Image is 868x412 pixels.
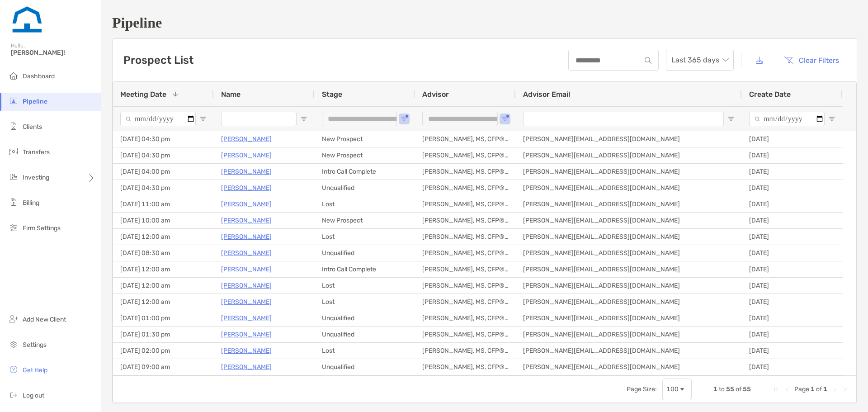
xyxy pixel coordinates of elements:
[113,180,214,196] div: [DATE] 04:30 pm
[8,364,19,375] img: get-help icon
[315,164,415,180] div: Intro Call Complete
[221,150,272,161] p: [PERSON_NAME]
[415,213,516,228] div: [PERSON_NAME], MS, CFP®, CFA®, AFC®
[221,280,272,291] a: [PERSON_NAME]
[221,313,272,324] p: [PERSON_NAME]
[422,90,449,99] span: Advisor
[842,386,849,393] div: Last Page
[523,112,724,126] input: Advisor Email Filter Input
[713,385,717,393] span: 1
[315,327,415,342] div: Unqualified
[113,343,214,359] div: [DATE] 02:00 pm
[516,131,742,147] div: [PERSON_NAME][EMAIL_ADDRESS][DOMAIN_NAME]
[113,310,214,326] div: [DATE] 01:00 pm
[221,361,272,373] a: [PERSON_NAME]
[315,310,415,326] div: Unqualified
[221,90,241,99] span: Name
[671,50,728,70] span: Last 365 days
[8,222,19,233] img: firm-settings icon
[666,385,679,393] div: 100
[742,294,843,310] div: [DATE]
[742,343,843,359] div: [DATE]
[221,199,272,210] a: [PERSON_NAME]
[315,278,415,294] div: Lost
[742,180,843,196] div: [DATE]
[777,50,846,70] button: Clear Filters
[749,90,791,99] span: Create Date
[415,147,516,163] div: [PERSON_NAME], MS, CFP®, CFA®, AFC®
[23,392,44,399] span: Log out
[523,90,570,99] span: Advisor Email
[315,180,415,196] div: Unqualified
[8,70,19,81] img: dashboard icon
[221,296,272,308] a: [PERSON_NAME]
[516,261,742,277] div: [PERSON_NAME][EMAIL_ADDRESS][DOMAIN_NAME]
[113,261,214,277] div: [DATE] 12:00 am
[221,182,272,194] a: [PERSON_NAME]
[8,197,19,208] img: billing icon
[23,123,42,131] span: Clients
[315,213,415,228] div: New Prospect
[794,385,809,393] span: Page
[8,389,19,400] img: logout icon
[221,329,272,340] a: [PERSON_NAME]
[113,213,214,228] div: [DATE] 10:00 am
[401,115,408,123] button: Open Filter Menu
[415,294,516,310] div: [PERSON_NAME], MS, CFP®, CFA®, AFC®
[516,147,742,163] div: [PERSON_NAME][EMAIL_ADDRESS][DOMAIN_NAME]
[112,14,857,31] h1: Pipeline
[221,247,272,259] p: [PERSON_NAME]
[315,343,415,359] div: Lost
[221,166,272,177] a: [PERSON_NAME]
[742,359,843,375] div: [DATE]
[627,385,657,393] div: Page Size:
[315,245,415,261] div: Unqualified
[415,131,516,147] div: [PERSON_NAME], MS, CFP®, CFA®, AFC®
[113,294,214,310] div: [DATE] 12:00 am
[415,359,516,375] div: [PERSON_NAME], MS, CFP®, CFA®, AFC®
[315,294,415,310] div: Lost
[516,180,742,196] div: [PERSON_NAME][EMAIL_ADDRESS][DOMAIN_NAME]
[516,294,742,310] div: [PERSON_NAME][EMAIL_ADDRESS][DOMAIN_NAME]
[11,4,43,36] img: Zoe Logo
[736,385,741,393] span: of
[516,327,742,342] div: [PERSON_NAME][EMAIL_ADDRESS][DOMAIN_NAME]
[113,327,214,342] div: [DATE] 01:30 pm
[221,345,272,356] p: [PERSON_NAME]
[415,164,516,180] div: [PERSON_NAME], MS, CFP®, CFA®, AFC®
[516,196,742,212] div: [PERSON_NAME][EMAIL_ADDRESS][DOMAIN_NAME]
[23,72,55,80] span: Dashboard
[221,133,272,145] a: [PERSON_NAME]
[113,278,214,294] div: [DATE] 12:00 am
[415,278,516,294] div: [PERSON_NAME], MS, CFP®, CFA®, AFC®
[516,359,742,375] div: [PERSON_NAME][EMAIL_ADDRESS][DOMAIN_NAME]
[315,359,415,375] div: Unqualified
[300,115,307,123] button: Open Filter Menu
[415,327,516,342] div: [PERSON_NAME], MS, CFP®, CFA®, AFC®
[719,385,725,393] span: to
[221,264,272,275] p: [PERSON_NAME]
[742,213,843,228] div: [DATE]
[23,224,61,232] span: Firm Settings
[831,386,838,393] div: Next Page
[742,327,843,342] div: [DATE]
[113,147,214,163] div: [DATE] 04:30 pm
[811,385,815,393] span: 1
[516,343,742,359] div: [PERSON_NAME][EMAIL_ADDRESS][DOMAIN_NAME]
[123,54,193,66] h3: Prospect List
[23,316,66,323] span: Add New Client
[742,131,843,147] div: [DATE]
[113,196,214,212] div: [DATE] 11:00 am
[23,148,50,156] span: Transfers
[749,112,825,126] input: Create Date Filter Input
[501,115,509,123] button: Open Filter Menu
[743,385,751,393] span: 55
[726,385,734,393] span: 55
[221,231,272,242] a: [PERSON_NAME]
[742,261,843,277] div: [DATE]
